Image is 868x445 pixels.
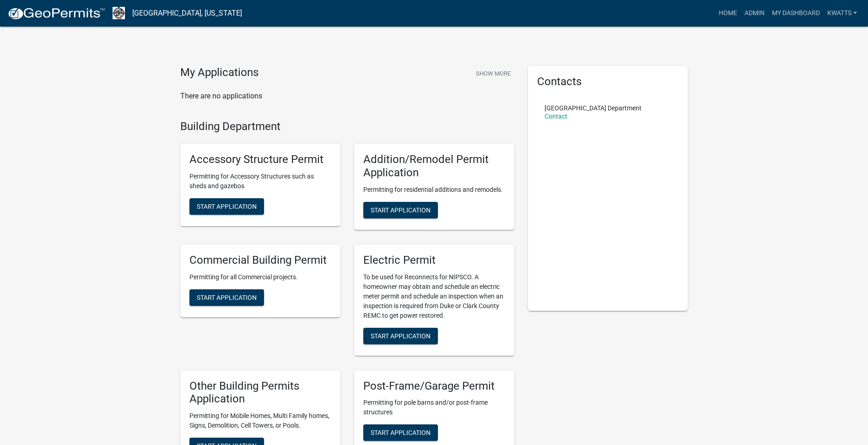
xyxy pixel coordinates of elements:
[189,411,331,430] p: Permitting for Mobile Homes, Multi Family homes, Signs, Demolition, Cell Towers, or Pools.
[363,328,438,344] button: Start Application
[363,272,505,320] p: To be used for Reconnects for NIPSCO. A homeowner may obtain and schedule an electric meter permi...
[180,120,514,133] h4: Building Department
[371,332,431,339] span: Start Application
[371,429,431,436] span: Start Application
[371,206,431,213] span: Start Application
[768,5,824,22] a: My Dashboard
[363,424,438,441] button: Start Application
[824,5,861,22] a: Kwatts
[715,5,741,22] a: Home
[545,105,642,111] p: [GEOGRAPHIC_DATA] Department
[189,153,331,166] h5: Accessory Structure Permit
[363,398,505,417] p: Permitting for pole barns and/or post-frame structures
[363,153,505,179] h5: Addition/Remodel Permit Application
[197,203,257,210] span: Start Application
[363,254,505,267] h5: Electric Permit
[197,293,257,301] span: Start Application
[180,91,514,102] p: There are no applications
[189,198,264,215] button: Start Application
[363,380,505,393] h5: Post-Frame/Garage Permit
[189,254,331,267] h5: Commercial Building Permit
[132,5,242,21] a: [GEOGRAPHIC_DATA], [US_STATE]
[189,380,331,406] h5: Other Building Permits Application
[180,66,259,80] h4: My Applications
[741,5,768,22] a: Admin
[545,113,567,120] a: Contact
[113,7,125,19] img: Newton County, Indiana
[363,185,505,195] p: Permitting for residential additions and remodels.
[189,272,331,282] p: Permitting for all Commercial projects.
[472,66,514,81] button: Show More
[363,202,438,218] button: Start Application
[537,75,679,88] h5: Contacts
[189,172,331,191] p: Permitting for Accessory Structures such as sheds and gazebos
[189,289,264,306] button: Start Application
